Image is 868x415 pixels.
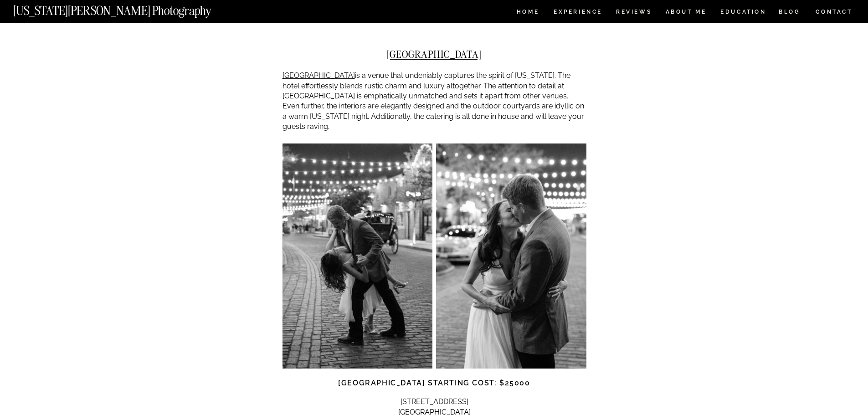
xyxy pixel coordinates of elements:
a: CONTACT [815,7,853,17]
a: HOME [515,9,541,17]
a: ABOUT ME [665,9,707,17]
strong: [GEOGRAPHIC_DATA] starting cost: $25000 [338,379,530,387]
a: REVIEWS [616,9,650,17]
a: [DOMAIN_NAME] [406,13,463,22]
a: EDUCATION [719,9,767,17]
a: Experience [554,9,601,17]
img: fort worth wedding venues [436,143,586,369]
a: [GEOGRAPHIC_DATA] [282,71,355,80]
a: BLOG [779,9,801,17]
img: fort worth wedding venues [282,143,433,369]
h2: [GEOGRAPHIC_DATA] [282,48,586,60]
a: [US_STATE][PERSON_NAME] Photography [13,5,242,12]
p: is a venue that undeniably captures the spirit of [US_STATE]. The hotel effortlessly blends rusti... [282,71,586,132]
